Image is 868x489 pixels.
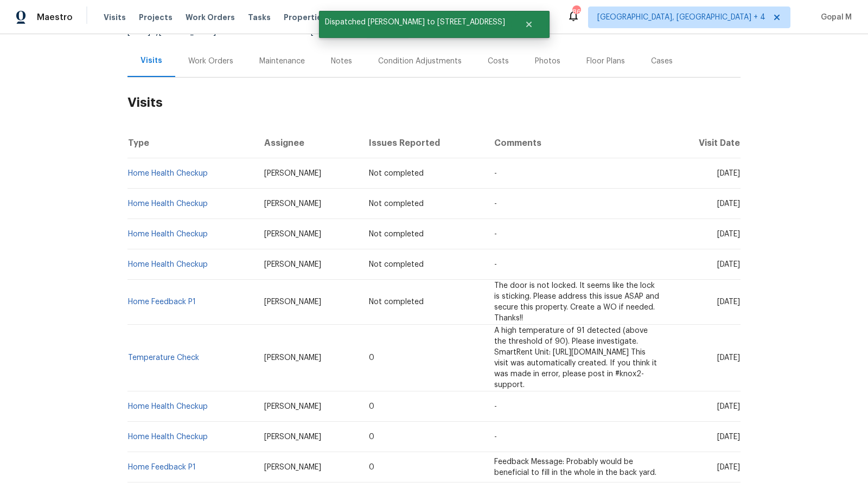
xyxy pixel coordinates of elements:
span: - [494,170,497,177]
div: Photos [535,56,560,67]
div: Costs [488,56,509,67]
div: Visits [141,55,162,66]
span: [DATE] [717,298,740,306]
span: - [494,433,497,441]
a: Home Feedback P1 [128,298,196,306]
span: - [494,403,497,410]
span: [DATE] [717,200,740,208]
span: - [494,200,497,208]
span: [PERSON_NAME] [264,464,321,471]
div: Work Orders [188,56,233,67]
div: 86 [572,7,580,17]
a: Home Health Checkup [128,170,208,177]
button: Close [511,14,547,35]
span: [PERSON_NAME] [264,298,321,306]
span: Not completed [369,170,424,177]
a: Home Health Checkup [128,403,208,410]
a: Home Health Checkup [128,230,208,238]
span: Gopal M [816,12,852,23]
div: Cases [651,56,673,67]
span: Work Orders [186,12,235,23]
span: The door is not locked. It seems like the lock is sticking. Please address this issue ASAP and se... [494,282,659,322]
span: Not completed [369,298,424,306]
span: [PERSON_NAME] [264,200,321,208]
th: Comments [486,128,669,158]
span: - [494,230,497,238]
th: Visit Date [669,128,741,158]
th: Assignee [256,128,361,158]
span: Projects [139,12,173,23]
span: 0 [369,464,374,471]
span: 0 [369,354,374,362]
th: Type [127,128,256,158]
span: [DATE] [717,354,740,362]
div: Floor Plans [586,56,625,67]
span: [PERSON_NAME] [264,433,321,441]
span: [DATE] [127,28,150,36]
span: Visits [104,12,126,23]
span: 0 [369,403,374,410]
span: [DATE] [717,170,740,177]
span: - [311,28,359,36]
a: Home Feedback P1 [128,464,196,471]
span: [DATE] [311,28,334,36]
span: Not completed [369,230,424,238]
span: Maestro [37,12,73,23]
a: Home Health Checkup [128,261,208,268]
span: [PERSON_NAME] [264,403,321,410]
span: [DATE] [717,433,740,441]
div: Maintenance [259,56,305,67]
span: [DATE] [717,403,740,410]
span: A high temperature of 91 detected (above the threshold of 90). Please investigate. SmartRent Unit... [494,327,657,389]
a: Home Health Checkup [128,200,208,208]
span: [GEOGRAPHIC_DATA], [GEOGRAPHIC_DATA] + 4 [597,12,765,23]
div: Condition Adjustments [378,56,462,67]
span: [PERSON_NAME] [264,230,321,238]
span: [PERSON_NAME] [264,261,321,268]
a: Temperature Check [128,354,199,362]
h2: Visits [127,78,741,128]
span: [PERSON_NAME] [264,354,321,362]
span: Dispatched [PERSON_NAME] to [STREET_ADDRESS] [319,11,511,34]
span: - [494,261,497,268]
div: Notes [331,56,352,67]
span: 0 [369,433,374,441]
a: Home Health Checkup [128,433,208,441]
span: [DATE] [717,261,740,268]
span: Listed [287,28,410,36]
span: Not completed [369,261,424,268]
span: Tasks [248,14,271,21]
span: [DATE] [717,230,740,238]
span: [DATE] [717,464,740,471]
span: [PERSON_NAME] [264,170,321,177]
span: Feedback Message: Probably would be beneficial to fill in the whole in the back yard. [494,458,656,477]
th: Issues Reported [360,128,485,158]
span: Not completed [369,200,424,208]
span: Properties [284,12,326,23]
